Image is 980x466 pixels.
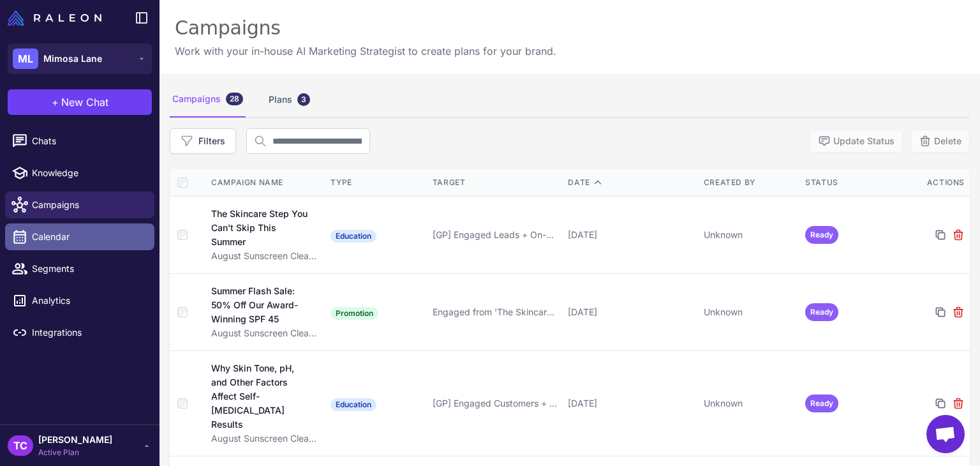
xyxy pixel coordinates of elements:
button: Delete [910,130,970,153]
span: Active Plan [38,447,112,458]
div: Unknown [704,396,795,410]
div: Date [568,177,694,188]
div: [GP] Engaged Customers + Everyone [433,396,558,410]
a: Integrations [5,319,154,346]
div: Campaign Name [211,177,318,188]
th: Actions [902,169,970,197]
div: Target [433,177,558,188]
div: Engaged from 'The Skincare Step You Can't Skip This Summer' + Promo Responsive [433,305,558,319]
div: Why Skin Tone, pH, and Other Factors Affect Self-[MEDICAL_DATA] Results [211,361,312,432]
span: [PERSON_NAME] [38,433,112,447]
span: Integrations [32,326,144,340]
span: Ready [805,303,838,321]
span: Ready [805,226,838,244]
a: Calendar [5,223,154,250]
div: 3 [297,93,310,106]
div: Campaigns [175,15,556,41]
span: Chats [32,134,144,148]
div: Unknown [704,228,795,242]
span: Education [330,398,376,411]
a: Chats [5,128,154,154]
div: ML [13,49,38,69]
span: Ready [805,395,838,412]
div: Summer Flash Sale: 50% Off Our Award-Winning SPF 45 [211,284,311,326]
span: Mimosa Lane [43,52,102,66]
a: Knowledge [5,160,154,186]
div: Status [805,177,896,188]
div: August Sunscreen Clearance & Serum Focus [211,249,318,263]
span: Segments [32,262,144,276]
div: August Sunscreen Clearance & Serum Focus [211,326,318,340]
button: Filters [170,128,236,154]
div: [DATE] [568,228,694,242]
span: Education [330,230,376,243]
a: Segments [5,255,154,282]
span: Calendar [32,230,144,244]
span: Promotion [330,307,378,320]
span: Knowledge [32,166,144,180]
button: Update Status [810,130,903,153]
div: Plans [266,82,313,117]
div: TC [8,435,33,456]
div: [GP] Engaged Leads + On-Site Engagement [433,228,558,242]
div: [DATE] [568,305,694,319]
a: Analytics [5,287,154,314]
a: Campaigns [5,192,154,218]
div: August Sunscreen Clearance & Serum Focus [211,432,318,446]
span: + [52,94,59,110]
div: Campaigns [170,82,246,117]
div: The Skincare Step You Can't Skip This Summer [211,207,310,249]
span: New Chat [61,94,108,110]
span: Analytics [32,294,144,308]
div: [DATE] [568,396,694,410]
img: Raleon Logo [8,10,101,26]
p: Work with your in-house AI Marketing Strategist to create plans for your brand. [175,43,556,59]
div: 28 [226,93,243,105]
a: Open chat [926,415,965,453]
span: Campaigns [32,198,144,212]
div: Type [330,177,422,188]
div: Unknown [704,305,795,319]
button: +New Chat [8,89,152,115]
button: MLMimosa Lane [8,43,152,74]
div: Created By [704,177,795,188]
